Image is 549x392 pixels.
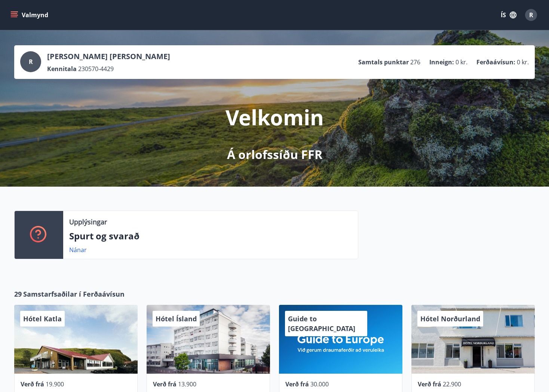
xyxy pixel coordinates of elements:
[420,314,480,323] span: Hótel Norðurland
[78,65,114,73] span: 230570-4429
[358,58,409,66] p: Samtals punktar
[476,58,515,66] p: Ferðaávísun :
[443,380,461,388] span: 22.900
[47,51,170,62] p: [PERSON_NAME] [PERSON_NAME]
[153,380,177,388] span: Verð frá
[69,246,87,254] a: Nánar
[9,8,51,22] button: menu
[156,314,197,323] span: Hótel Ísland
[178,380,196,388] span: 13.900
[23,314,62,323] span: Hótel Katla
[46,380,64,388] span: 19.900
[47,65,77,73] p: Kennitala
[497,8,521,22] button: ÍS
[23,289,125,299] span: Samstarfsaðilar í Ferðaávísun
[285,380,309,388] span: Verð frá
[522,6,540,24] button: R
[418,380,441,388] span: Verð frá
[529,11,533,19] span: R
[69,217,107,227] p: Upplýsingar
[29,58,33,66] span: R
[21,380,44,388] span: Verð frá
[14,289,22,299] span: 29
[227,146,322,163] p: Á orlofssíðu FFR
[410,58,420,66] span: 276
[226,103,324,131] p: Velkomin
[517,58,529,66] span: 0 kr.
[429,58,454,66] p: Inneign :
[456,58,467,66] span: 0 kr.
[310,380,329,388] span: 30.000
[288,314,355,333] span: Guide to [GEOGRAPHIC_DATA]
[69,230,352,242] p: Spurt og svarað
